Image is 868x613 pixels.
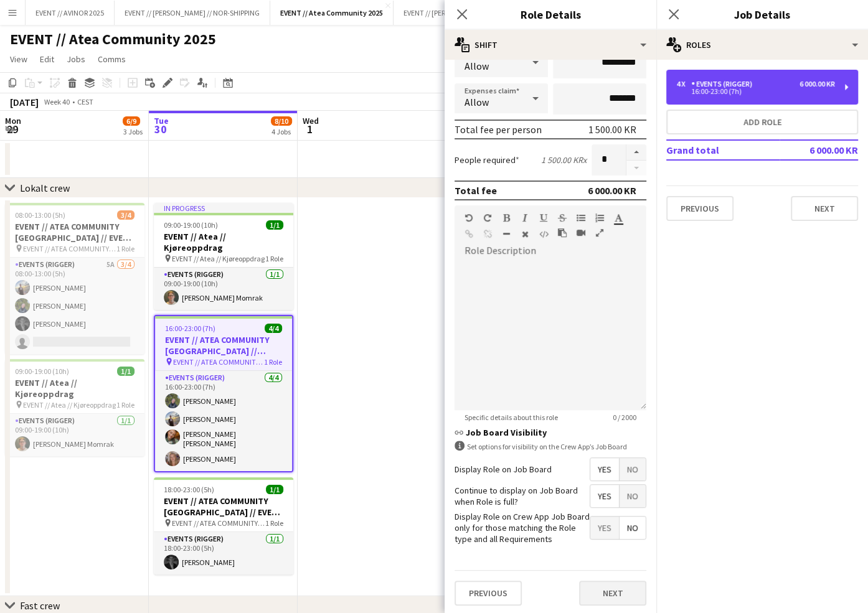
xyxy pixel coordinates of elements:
[62,51,90,67] a: Jobs
[455,427,646,438] h3: Job Board Visibility
[10,96,39,108] div: [DATE]
[117,367,134,376] span: 1/1
[155,334,292,357] h3: EVENT // ATEA COMMUNITY [GEOGRAPHIC_DATA] // EVENT CREW
[620,517,646,539] span: No
[541,154,587,166] div: 1 500.00 KR x
[455,441,646,452] div: Set options for visibility on the Crew App’s Job Board
[465,60,489,72] span: Allow
[595,228,604,238] button: Fullscreen
[116,400,134,409] span: 1 Role
[20,182,70,194] div: Lokalt crew
[123,127,143,136] div: 3 Jobs
[5,359,144,456] app-job-card: 09:00-19:00 (10h)1/1EVENT // Atea // Kjøreoppdrag EVENT // Atea // Kjøreoppdrag1 RoleEvents (Rigg...
[603,413,646,422] span: 0 / 2000
[303,115,319,126] span: Wed
[20,599,60,612] div: Fast crew
[502,213,511,223] button: Bold
[265,324,282,333] span: 4/4
[93,51,131,67] a: Comms
[691,80,757,88] div: Events (Rigger)
[154,495,293,518] h3: EVENT // ATEA COMMUNITY [GEOGRAPHIC_DATA] // EVENT CREW
[465,96,489,108] span: Allow
[577,213,585,223] button: Unordered List
[465,213,473,223] button: Undo
[455,485,590,507] label: Continue to display on Job Board when Role is full?
[301,122,319,136] span: 1
[588,184,636,197] div: 6 000.00 KR
[455,464,552,475] label: Display Role on Job Board
[590,485,619,507] span: Yes
[154,315,293,472] app-job-card: 16:00-23:00 (7h)4/4EVENT // ATEA COMMUNITY [GEOGRAPHIC_DATA] // EVENT CREW EVENT // ATEA COMMUNIT...
[539,213,548,223] button: Underline
[266,220,283,230] span: 1/1
[445,6,656,22] h3: Role Details
[590,517,619,539] span: Yes
[154,115,169,126] span: Tue
[270,1,394,25] button: EVENT // Atea Community 2025
[172,254,265,263] span: EVENT // Atea // Kjøreoppdrag
[115,1,270,25] button: EVENT // [PERSON_NAME] // NOR-SHIPPING
[5,221,144,243] h3: EVENT // ATEA COMMUNITY [GEOGRAPHIC_DATA] // EVENT CREW
[23,244,116,253] span: EVENT // ATEA COMMUNITY [GEOGRAPHIC_DATA] // EVENT CREW
[264,357,282,367] span: 1 Role
[15,367,69,376] span: 09:00-19:00 (10h)
[791,196,858,221] button: Next
[155,371,292,471] app-card-role: Events (Rigger)4/416:00-23:00 (7h)[PERSON_NAME][PERSON_NAME][PERSON_NAME] [PERSON_NAME][PERSON_NAME]
[41,97,72,106] span: Week 40
[117,210,134,220] span: 3/4
[77,97,93,106] div: CEST
[483,213,492,223] button: Redo
[666,110,858,134] button: Add role
[40,54,54,65] span: Edit
[5,115,21,126] span: Mon
[15,210,65,220] span: 08:00-13:00 (5h)
[10,30,216,49] h1: EVENT // Atea Community 2025
[5,203,144,354] app-job-card: 08:00-13:00 (5h)3/4EVENT // ATEA COMMUNITY [GEOGRAPHIC_DATA] // EVENT CREW EVENT // ATEA COMMUNIT...
[620,458,646,480] span: No
[666,140,780,160] td: Grand total
[595,213,604,223] button: Ordered List
[154,203,293,310] app-job-card: In progress09:00-19:00 (10h)1/1EVENT // Atea // Kjøreoppdrag EVENT // Atea // Kjøreoppdrag1 RoleE...
[265,254,283,263] span: 1 Role
[35,51,59,67] a: Edit
[780,140,858,160] td: 6 000.00 KR
[165,324,215,333] span: 16:00-23:00 (7h)
[676,80,691,88] div: 4 x
[539,229,548,239] button: HTML Code
[455,184,497,197] div: Total fee
[521,213,529,223] button: Italic
[154,231,293,253] h3: EVENT // Atea // Kjøreoppdrag
[588,123,636,136] div: 1 500.00 KR
[5,414,144,456] app-card-role: Events (Rigger)1/109:00-19:00 (10h)[PERSON_NAME] Momrak
[521,229,529,239] button: Clear Formatting
[152,122,169,136] span: 30
[154,532,293,574] app-card-role: Events (Rigger)1/118:00-23:00 (5h)[PERSON_NAME]
[265,518,283,528] span: 1 Role
[164,220,218,230] span: 09:00-19:00 (10h)
[98,54,126,65] span: Comms
[666,196,734,221] button: Previous
[800,80,835,88] div: 6 000.00 KR
[271,127,291,136] div: 4 Jobs
[154,477,293,574] app-job-card: 18:00-23:00 (5h)1/1EVENT // ATEA COMMUNITY [GEOGRAPHIC_DATA] // EVENT CREW EVENT // ATEA COMMUNIT...
[620,485,646,507] span: No
[590,458,619,480] span: Yes
[164,485,214,494] span: 18:00-23:00 (5h)
[173,357,264,367] span: EVENT // ATEA COMMUNITY [GEOGRAPHIC_DATA] // EVENT CREW
[172,518,265,528] span: EVENT // ATEA COMMUNITY [GEOGRAPHIC_DATA] // EVENT CREW
[676,88,835,95] div: 16:00-23:00 (7h)
[266,485,283,494] span: 1/1
[455,511,590,545] label: Display Role on Crew App Job Board only for those matching the Role type and all Requirements
[123,116,140,126] span: 6/9
[154,268,293,310] app-card-role: Events (Rigger)1/109:00-19:00 (10h)[PERSON_NAME] Momrak
[558,228,567,238] button: Paste as plain text
[271,116,292,126] span: 8/10
[455,154,519,166] label: People required
[614,213,623,223] button: Text Color
[67,54,85,65] span: Jobs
